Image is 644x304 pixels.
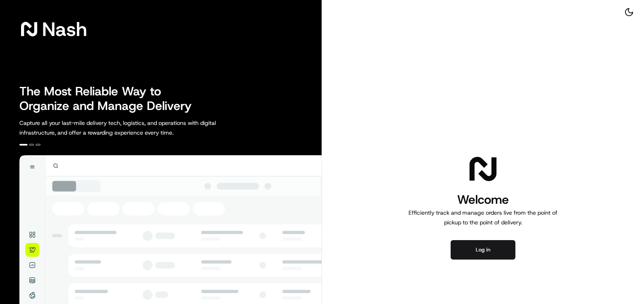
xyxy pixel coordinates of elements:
[405,208,561,227] p: Efficiently track and manage orders live from the point of pickup to the point of delivery.
[42,21,87,37] span: Nash
[405,192,561,208] h1: Welcome
[451,240,515,260] button: Log in
[19,84,201,113] h2: The Most Reliable Way to Organize and Manage Delivery
[19,118,252,137] p: Capture all your last-mile delivery tech, logistics, and operations with digital infrastructure, ...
